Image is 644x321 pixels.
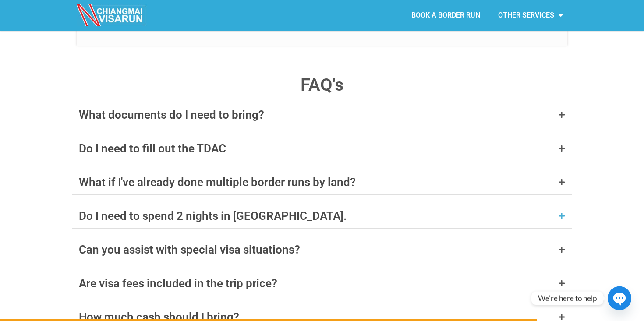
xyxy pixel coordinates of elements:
div: What documents do I need to bring? [79,109,264,120]
h4: FAQ's [72,76,572,94]
a: OTHER SERVICES [489,5,572,25]
div: What if I've already done multiple border runs by land? [79,176,356,188]
div: Can you assist with special visa situations? [79,244,300,255]
div: Are visa fees included in the trip price? [79,278,277,289]
div: Do I need to spend 2 nights in [GEOGRAPHIC_DATA]. [79,210,347,222]
nav: Menu [322,5,572,25]
div: Do I need to fill out the TDAC [79,143,226,154]
a: BOOK A BORDER RUN [403,5,489,25]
